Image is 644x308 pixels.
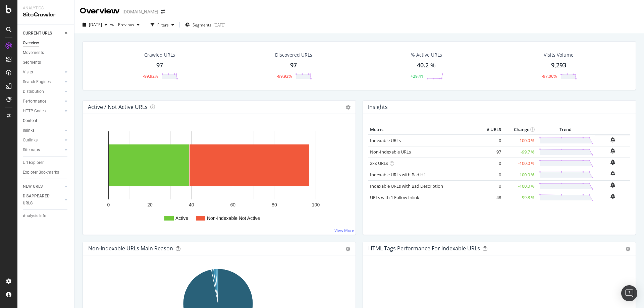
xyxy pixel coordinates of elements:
[23,193,57,207] div: DISAPPEARED URLS
[476,180,503,192] td: 0
[23,108,46,115] div: HTTP Codes
[115,19,142,30] button: Previous
[610,194,615,199] div: bell-plus
[476,158,503,169] td: 0
[23,78,63,85] a: Search Engines
[503,180,536,192] td: -100.0 %
[476,192,503,203] td: 48
[275,52,312,58] div: Discovered URLs
[23,108,63,115] a: HTTP Codes
[411,52,442,58] div: % Active URLs
[23,169,69,176] a: Explorer Bookmarks
[334,228,354,233] a: View More
[23,78,51,85] div: Search Engines
[23,159,44,166] div: Url Explorer
[23,49,69,56] a: Movements
[23,193,63,207] a: DISAPPEARED URLS
[345,247,350,251] div: gear
[542,73,557,79] div: -97.06%
[544,52,574,58] div: Visits Volume
[23,88,63,95] a: Distribution
[122,8,158,15] div: [DOMAIN_NAME]
[551,61,566,70] div: 9,293
[80,19,110,30] button: [DATE]
[312,202,320,207] text: 100
[23,59,69,66] a: Segments
[144,52,175,58] div: Crawled URLs
[23,137,38,144] div: Outlinks
[175,215,188,221] text: Active
[346,105,351,110] i: Options
[368,125,476,135] th: Metric
[370,149,411,155] a: Non-Indexable URLs
[23,98,46,105] div: Performance
[23,59,41,66] div: Segments
[417,61,436,70] div: 40.2 %
[213,22,225,28] div: [DATE]
[368,103,388,112] h4: Insights
[207,215,260,221] text: Non-Indexable Not Active
[277,73,292,79] div: -99.92%
[503,192,536,203] td: -99.8 %
[189,202,194,207] text: 40
[610,171,615,176] div: bell-plus
[143,73,158,79] div: -99.92%
[193,22,211,28] span: Segments
[370,160,388,166] a: 2xx URLs
[23,30,63,37] a: CURRENT URLS
[88,125,348,229] svg: A chart.
[411,73,423,79] div: +29.41
[476,169,503,180] td: 0
[23,117,37,124] div: Content
[23,5,69,11] div: Analytics
[23,137,63,144] a: Outlinks
[370,172,426,178] a: Indexable URLs with Bad H1
[503,135,536,146] td: -100.0 %
[88,245,173,252] div: Non-Indexable URLs Main Reason
[23,212,69,220] a: Analysis Info
[107,202,110,207] text: 0
[115,22,134,27] span: Previous
[23,88,44,95] div: Distribution
[23,98,63,105] a: Performance
[182,19,228,30] button: Segments[DATE]
[626,247,630,251] div: gear
[370,194,419,200] a: URLs with 1 Follow Inlink
[23,40,39,47] div: Overview
[23,146,63,153] a: Sitemaps
[368,245,480,252] div: HTML Tags Performance for Indexable URLs
[23,183,63,190] a: NEW URLS
[110,21,115,27] span: vs
[23,49,44,56] div: Movements
[147,202,153,207] text: 20
[23,40,69,47] a: Overview
[23,183,43,190] div: NEW URLS
[476,146,503,158] td: 97
[156,61,163,70] div: 97
[23,159,69,166] a: Url Explorer
[370,183,443,189] a: Indexable URLs with Bad Description
[23,169,59,176] div: Explorer Bookmarks
[503,125,536,135] th: Change
[161,9,165,14] div: arrow-right-arrow-left
[503,169,536,180] td: -100.0 %
[621,285,637,301] div: Open Intercom Messenger
[23,11,69,19] div: SiteCrawler
[80,5,120,17] div: Overview
[23,212,46,220] div: Analysis Info
[610,160,615,165] div: bell-plus
[157,22,169,28] div: Filters
[148,19,177,30] button: Filters
[23,30,52,37] div: CURRENT URLS
[290,61,297,70] div: 97
[23,117,69,124] a: Content
[89,22,102,27] span: 2025 Oct. 2nd
[610,148,615,153] div: bell-plus
[536,125,595,135] th: Trend
[23,127,35,134] div: Inlinks
[23,69,63,76] a: Visits
[610,182,615,188] div: bell-plus
[476,135,503,146] td: 0
[503,146,536,158] td: -99.7 %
